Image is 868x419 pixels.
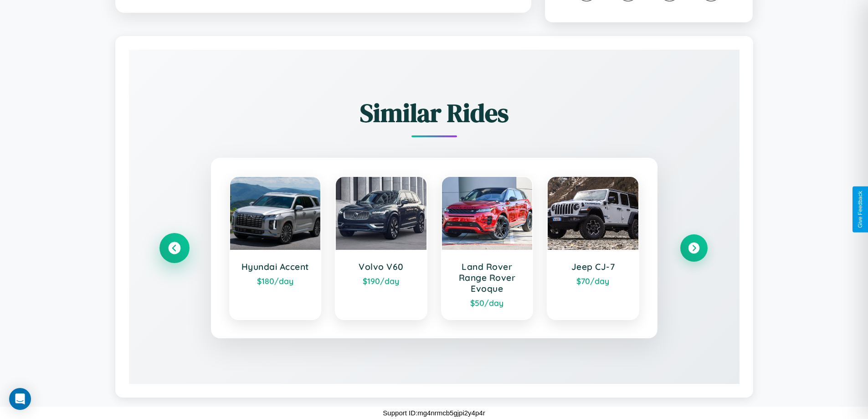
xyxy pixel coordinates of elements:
[229,176,322,320] a: Hyundai Accent$180/day
[239,261,312,272] h3: Hyundai Accent
[9,388,31,410] div: Open Intercom Messenger
[335,176,427,320] a: Volvo V60$190/day
[557,261,629,272] h3: Jeep CJ-7
[451,298,524,308] div: $ 50 /day
[857,191,863,228] div: Give Feedback
[345,261,417,272] h3: Volvo V60
[451,261,524,294] h3: Land Rover Range Rover Evoque
[161,95,708,130] h2: Similar Rides
[547,176,639,320] a: Jeep CJ-7$70/day
[383,407,485,419] p: Support ID: mg4nrmcb5gjpi2y4p4r
[557,276,629,286] div: $ 70 /day
[345,276,417,286] div: $ 190 /day
[239,276,312,286] div: $ 180 /day
[441,176,534,320] a: Land Rover Range Rover Evoque$50/day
